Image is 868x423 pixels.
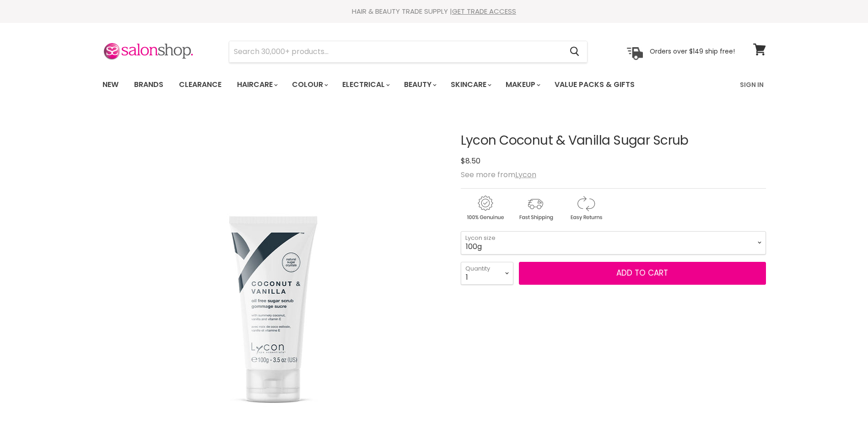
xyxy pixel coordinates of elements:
img: genuine.gif [461,194,509,222]
img: returns.gif [561,194,610,222]
a: Haircare [230,75,283,94]
a: Skincare [444,75,497,94]
a: Value Packs & Gifts [548,75,642,94]
span: See more from [461,169,536,180]
input: Search [229,41,563,62]
h1: Lycon Coconut & Vanilla Sugar Scrub [461,134,766,148]
nav: Main [91,71,777,98]
a: Electrical [335,75,395,94]
p: Orders over $149 ship free! [650,47,735,55]
form: Product [229,41,588,63]
span: Add to cart [616,267,668,278]
select: Quantity [461,262,513,285]
a: Colour [285,75,334,94]
a: New [96,75,125,94]
a: Sign In [734,75,769,94]
button: Search [563,41,587,62]
span: $8.50 [461,156,480,166]
a: Clearance [172,75,228,94]
button: Add to cart [519,262,766,285]
a: Makeup [499,75,546,94]
ul: Main menu [96,71,688,98]
a: Lycon [515,169,536,180]
a: Beauty [397,75,442,94]
div: HAIR & BEAUTY TRADE SUPPLY | [91,7,777,16]
a: Brands [127,75,170,94]
a: GET TRADE ACCESS [452,6,516,16]
img: shipping.gif [511,194,560,222]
